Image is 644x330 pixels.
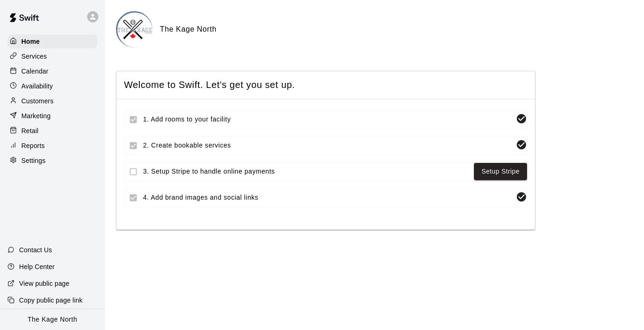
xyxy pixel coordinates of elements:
[7,94,97,108] a: Customers
[7,139,97,153] a: Reports
[19,296,82,305] p: Copy public page link
[21,67,48,76] p: Calendar
[7,64,97,78] a: Calendar
[21,37,40,46] p: Home
[160,23,217,35] h6: The Kage North
[143,141,512,150] span: 2. Create bookable services
[21,81,53,91] p: Availability
[21,52,47,61] p: Services
[21,111,51,121] p: Marketing
[27,315,77,324] p: The Kage North
[21,141,45,150] p: Reports
[21,126,39,135] p: Retail
[19,262,55,271] p: Help Center
[7,49,97,63] a: Services
[21,156,46,165] p: Settings
[143,167,470,176] span: 3. Setup Stripe to handle online payments
[21,96,54,106] p: Customers
[19,245,52,255] p: Contact Us
[474,163,527,180] button: Setup Stripe
[7,34,97,48] a: Home
[7,124,97,138] a: Retail
[7,154,97,168] a: Settings
[117,13,152,47] img: The Kage North logo
[124,79,528,91] span: Welcome to Swift. Let's get you set up.
[481,166,520,177] a: Setup Stripe
[7,79,97,93] a: Availability
[143,114,512,124] span: 1. Add rooms to your facility
[19,279,69,288] p: View public page
[7,109,97,123] a: Marketing
[143,193,512,202] span: 4. Add brand images and social links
